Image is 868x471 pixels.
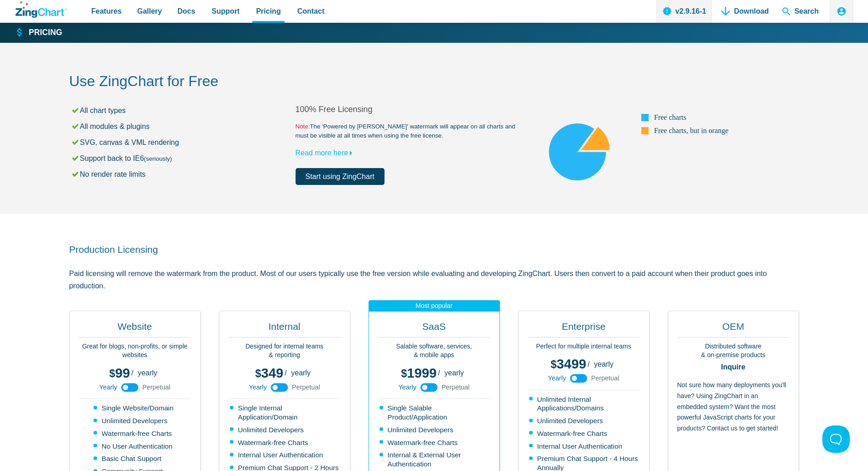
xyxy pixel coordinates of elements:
[79,342,191,360] p: Great for blogs, non-profits, or simple websites
[296,149,357,157] a: Read more here
[230,438,341,447] li: Watermark-free Charts
[71,152,296,164] li: Support back to IE6
[822,425,850,453] iframe: Toggle Customer Support
[296,104,522,115] h2: 100% Free Licensing
[296,122,522,140] small: The 'Powered by [PERSON_NAME]' watermark will appear on all charts and must be visible at all tim...
[230,404,341,422] li: Single Internal Application/Domain
[109,366,130,380] span: 99
[587,361,589,368] span: /
[398,384,416,390] span: Yearly
[255,366,283,380] span: 349
[551,357,586,371] span: 3499
[138,369,157,377] span: yearly
[131,369,133,377] span: /
[528,342,640,351] p: Perfect for multiple internal teams
[444,369,464,377] span: yearly
[229,342,341,360] p: Designed for internal teams & reporting
[99,384,117,390] span: Yearly
[677,320,790,338] h2: OEM
[591,375,619,381] span: Perpetual
[378,320,490,338] h2: SaaS
[94,454,177,463] li: Basic Chat Support
[94,404,177,413] li: Single Website/Domain
[16,27,62,38] a: Pricing
[548,375,566,381] span: Yearly
[442,384,470,390] span: Perpetual
[677,363,790,371] strong: Inquire
[296,168,385,185] a: Start using ZingChart
[144,155,172,162] small: (seriously)
[212,5,239,17] span: Support
[229,320,341,338] h2: Internal
[594,360,613,368] span: yearly
[94,442,177,451] li: No User Authentication
[69,267,799,292] p: Paid licensing will remove the watermark from the product. Most of our users typically use the fr...
[285,369,286,377] span: /
[297,5,325,17] span: Contact
[677,342,790,360] p: Distributed software & on-premise products
[16,1,67,18] a: ZingChart Logo. Click to return to the homepage
[249,384,266,390] span: Yearly
[137,5,162,17] span: Gallery
[529,429,640,438] li: Watermark-free Charts
[529,442,640,451] li: Internal User Authentication
[529,395,640,413] li: Unlimited Internal Applications/Domains
[94,416,177,425] li: Unlimited Developers
[378,342,490,360] p: Salable software, services, & mobile apps
[296,123,310,130] span: Note:
[379,438,490,447] li: Watermark-free Charts
[292,384,320,390] span: Perpetual
[528,320,640,338] h2: Enterprise
[529,416,640,425] li: Unlimited Developers
[142,384,171,390] span: Perpetual
[401,366,437,380] span: 1999
[91,5,122,17] span: Features
[69,72,799,92] h2: Use ZingChart for Free
[71,136,296,148] li: SVG, canvas & VML rendering
[291,369,311,377] span: yearly
[438,369,440,377] span: /
[79,320,191,338] h2: Website
[71,168,296,180] li: No render rate limits
[94,429,177,438] li: Watermark-free Charts
[69,243,799,256] h2: Production Licensing
[379,451,490,469] li: Internal & External User Authentication
[230,425,341,435] li: Unlimited Developers
[379,425,490,435] li: Unlimited Developers
[230,451,341,460] li: Internal User Authentication
[256,5,281,17] span: Pricing
[71,104,296,117] li: All chart types
[177,5,195,17] span: Docs
[71,120,296,133] li: All modules & plugins
[29,29,62,37] strong: Pricing
[379,404,490,422] li: Single Salable Product/Application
